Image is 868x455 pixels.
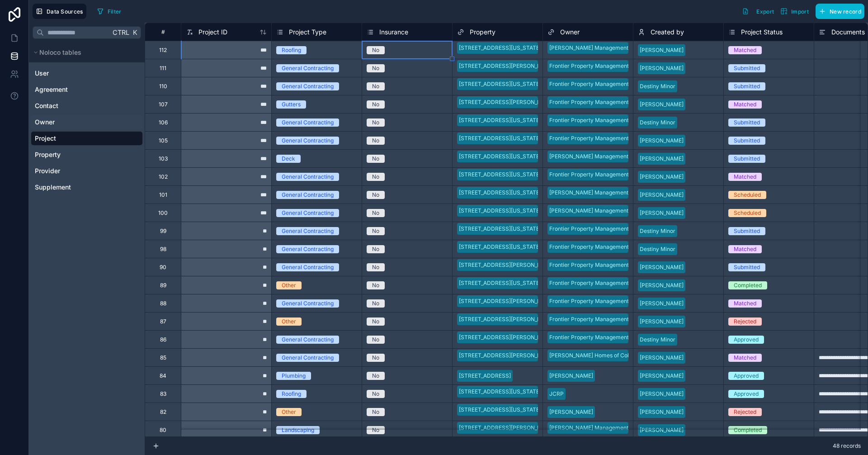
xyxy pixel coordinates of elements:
[372,155,379,163] div: No
[549,116,629,124] div: Frontier Property Management
[160,300,166,307] div: 88
[640,354,684,362] div: [PERSON_NAME]
[459,315,585,323] div: [STREET_ADDRESS][PERSON_NAME][US_STATE]
[549,315,629,323] div: Frontier Property Management
[459,171,541,179] div: [STREET_ADDRESS][US_STATE]
[459,62,585,70] div: [STREET_ADDRESS][PERSON_NAME][US_STATE]
[372,46,379,54] div: No
[160,427,166,434] div: 80
[35,118,55,127] span: Owner
[459,406,541,414] div: [STREET_ADDRESS][US_STATE]
[282,299,334,308] div: General Contracting
[372,245,379,253] div: No
[282,336,334,344] div: General Contracting
[160,264,166,271] div: 90
[640,263,684,271] div: [PERSON_NAME]
[31,180,143,194] div: Supplement
[31,147,143,162] div: Property
[35,183,137,192] a: Supplement
[379,28,408,37] span: Insurance
[791,8,809,15] span: Import
[282,426,314,434] div: Landscaping
[459,279,541,287] div: [STREET_ADDRESS][US_STATE]
[289,28,326,37] span: Project Type
[640,209,684,217] div: [PERSON_NAME]
[160,354,166,361] div: 85
[159,155,168,162] div: 103
[47,8,83,15] span: Data Sources
[372,408,379,416] div: No
[734,46,756,54] div: Matched
[816,4,864,19] button: New record
[640,137,684,145] div: [PERSON_NAME]
[282,227,334,235] div: General Contracting
[734,209,761,217] div: Scheduled
[640,82,675,90] div: Destiny Minor
[734,318,756,326] div: Rejected
[282,390,301,398] div: Roofing
[160,390,166,398] div: 83
[756,8,774,15] span: Export
[33,4,86,19] button: Data Sources
[549,189,628,197] div: [PERSON_NAME] Management
[372,426,379,434] div: No
[459,207,541,215] div: [STREET_ADDRESS][US_STATE]
[282,100,301,109] div: Gutters
[459,297,585,305] div: [STREET_ADDRESS][PERSON_NAME][US_STATE]
[112,27,130,38] span: Ctrl
[549,333,629,341] div: Frontier Property Management
[734,408,756,416] div: Rejected
[160,282,166,289] div: 89
[734,372,759,380] div: Approved
[640,173,684,181] div: [PERSON_NAME]
[640,64,684,72] div: [PERSON_NAME]
[108,8,122,15] span: Filter
[159,83,167,90] div: 110
[35,85,68,94] span: Agreement
[198,28,227,37] span: Project ID
[35,118,137,127] a: Owner
[159,173,168,180] div: 102
[459,388,541,396] div: [STREET_ADDRESS][US_STATE]
[35,150,61,159] span: Property
[459,44,541,52] div: [STREET_ADDRESS][US_STATE]
[459,189,541,197] div: [STREET_ADDRESS][US_STATE]
[734,426,762,434] div: Completed
[159,47,167,54] div: 112
[640,336,675,344] div: Destiny Minor
[282,191,334,199] div: General Contracting
[549,225,629,233] div: Frontier Property Management
[459,80,541,88] div: [STREET_ADDRESS][US_STATE]
[35,150,137,159] a: Property
[640,191,684,199] div: [PERSON_NAME]
[734,64,760,72] div: Submitted
[640,245,675,253] div: Destiny Minor
[158,209,168,217] div: 100
[640,372,684,380] div: [PERSON_NAME]
[640,299,684,308] div: [PERSON_NAME]
[35,166,60,175] span: Provider
[35,166,137,175] a: Provider
[31,99,143,113] div: Contact
[549,207,628,215] div: [PERSON_NAME] Management
[31,82,143,97] div: Agreement
[459,333,585,341] div: [STREET_ADDRESS][PERSON_NAME][US_STATE]
[734,263,760,271] div: Submitted
[372,64,379,72] div: No
[777,4,812,19] button: Import
[282,46,301,54] div: Roofing
[640,408,684,416] div: [PERSON_NAME]
[282,354,334,362] div: General Contracting
[160,336,166,343] div: 86
[160,372,166,379] div: 84
[372,118,379,127] div: No
[35,69,49,78] span: User
[459,261,585,269] div: [STREET_ADDRESS][PERSON_NAME][US_STATE]
[640,318,684,326] div: [PERSON_NAME]
[372,82,379,90] div: No
[734,227,760,235] div: Submitted
[160,65,166,72] div: 111
[282,281,296,289] div: Other
[560,28,580,37] span: Owner
[159,137,168,144] div: 105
